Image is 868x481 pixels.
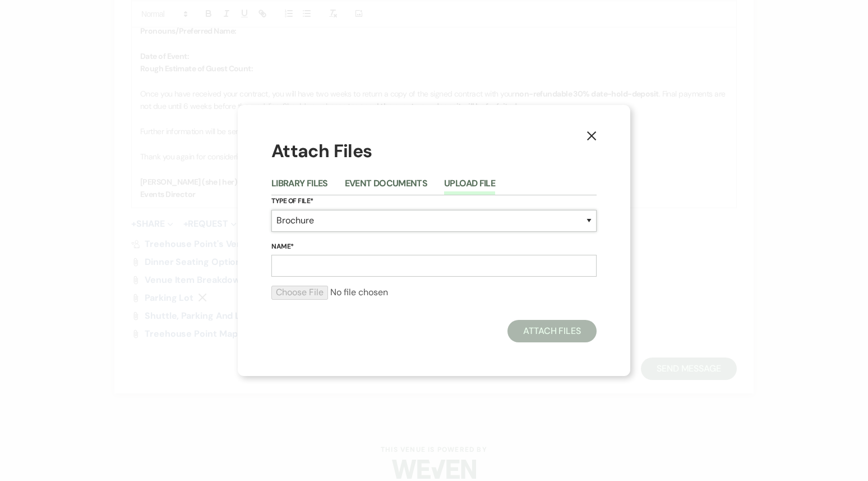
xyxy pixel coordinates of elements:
h1: Attach Files [271,139,597,164]
label: Type of File* [271,195,597,208]
button: Event Documents [345,179,427,195]
button: Library Files [271,179,328,195]
button: Attach Files [507,320,597,342]
label: Name* [271,241,597,253]
button: Upload File [444,179,495,195]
